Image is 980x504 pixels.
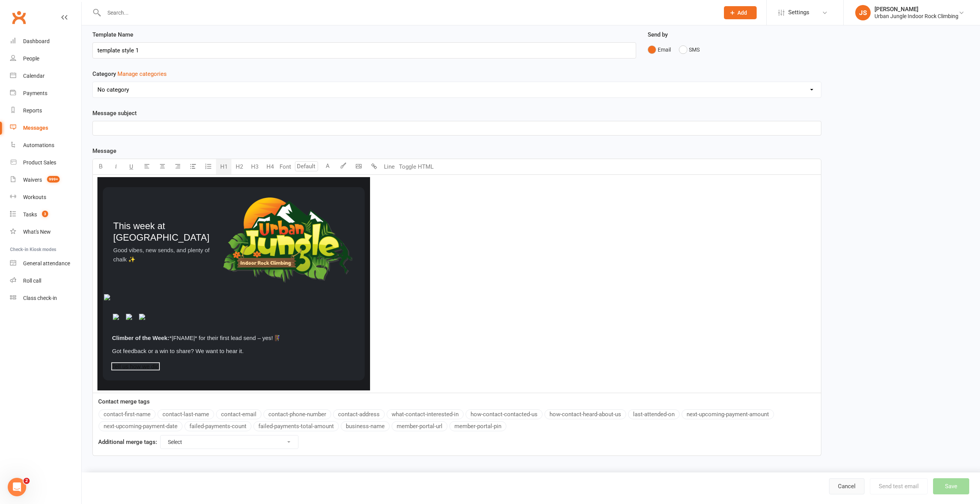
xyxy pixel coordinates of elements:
[42,211,48,217] span: 3
[184,421,251,431] button: failed-payments-count
[10,290,81,307] a: Class kiosk mode
[23,107,42,114] div: Reports
[874,6,958,13] div: [PERSON_NAME]
[278,159,293,174] button: Font
[262,159,278,174] button: H4
[23,125,48,131] div: Messages
[23,90,47,96] div: Payments
[23,194,46,200] div: Workouts
[113,314,119,320] img: %7B%7BIMG_A%7D%7D
[679,42,700,57] button: SMS
[253,421,339,431] button: failed-payments-total-amount
[98,397,150,406] label: Contact merge tags
[829,478,864,494] a: Cancel
[223,198,354,285] img: UrbanJungle_Logo_transparent_with_shadow.png
[10,223,81,241] a: What's New
[139,314,145,320] img: %7B%7BIMG_C%7D%7D
[112,363,159,370] span: Tell us how we did
[333,409,385,419] button: contact-address
[23,295,57,301] div: Class check-in
[295,161,318,171] input: Default
[544,409,626,419] button: how-contact-heard-about-us
[10,67,81,85] a: Calendar
[387,409,464,419] button: what-contact-interested-in
[9,8,28,27] a: Clubworx
[23,38,50,44] div: Dashboard
[263,409,331,419] button: contact-phone-number
[92,109,137,118] label: Message subject
[216,409,261,419] button: contact-email
[113,247,211,263] span: Good vibes, new sends, and plenty of chalk ✨
[23,211,37,218] div: Tasks
[10,137,81,154] a: Automations
[104,294,110,300] img: svg+xml;base64,{{CHALK_SVG}}
[628,409,680,419] button: last-attended-on
[117,69,167,79] button: Category
[8,478,26,496] iframe: Intercom live chat
[10,154,81,171] a: Product Sales
[10,33,81,50] a: Dashboard
[23,177,42,183] div: Waivers
[231,159,247,174] button: H2
[92,30,133,39] label: Template Name
[648,30,668,39] label: Send by
[247,159,262,174] button: H3
[124,159,139,174] button: U
[47,176,60,183] span: 999+
[788,4,809,21] span: Settings
[112,335,169,341] span: Climber of the Week:
[10,189,81,206] a: Workouts
[99,409,156,419] button: contact-first-name
[737,10,747,16] span: Add
[92,69,167,79] label: Category
[99,421,183,431] button: next-upcoming-payment-date
[341,421,390,431] button: business-name
[10,255,81,272] a: General attendance kiosk mode
[397,159,436,174] button: Toggle HTML
[10,85,81,102] a: Payments
[10,50,81,67] a: People
[23,159,56,166] div: Product Sales
[216,159,231,174] button: H1
[874,13,958,20] div: Urban Jungle Indoor Rock Climbing
[724,6,757,19] button: Add
[102,7,714,18] input: Search...
[10,119,81,137] a: Messages
[23,278,41,284] div: Roll call
[23,55,39,62] div: People
[449,421,506,431] button: member-portal-pin
[23,260,70,266] div: General attendance
[169,335,282,341] span: *|FNAME|* for their first lead send – yes! 🧗‍♀️
[10,206,81,223] a: Tasks 3
[23,478,30,484] span: 2
[157,409,214,419] button: contact-last-name
[129,163,133,170] span: U
[113,221,209,243] span: This week at [GEOGRAPHIC_DATA]
[23,229,51,235] div: What's New
[10,171,81,189] a: Waivers 999+
[382,159,397,174] button: Line
[855,5,871,20] div: JS
[682,409,774,419] button: next-upcoming-payment-amount
[10,102,81,119] a: Reports
[466,409,543,419] button: how-contact-contacted-us
[92,146,116,156] label: Message
[10,272,81,290] a: Roll call
[392,421,447,431] button: member-portal-url
[648,42,671,57] button: Email
[23,142,54,148] div: Automations
[126,314,132,320] img: %7B%7BIMG_B%7D%7D
[112,348,244,354] span: Got feedback or a win to share? We want to hear it.
[23,73,45,79] div: Calendar
[320,159,335,174] button: A
[98,437,157,447] label: Additional merge tags:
